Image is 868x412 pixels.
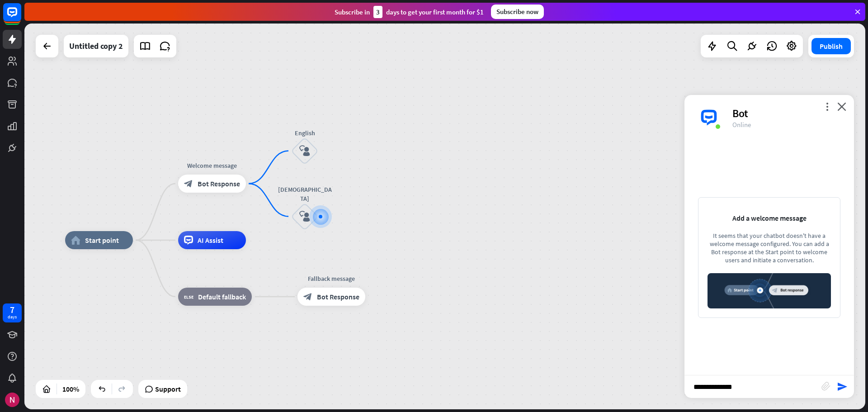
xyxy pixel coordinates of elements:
[837,381,848,392] i: send
[821,382,830,391] i: block_attachment
[198,236,223,245] span: AI Assist
[60,382,82,396] div: 100%
[317,292,359,301] span: Bot Response
[299,211,310,222] i: block_user_input
[491,5,544,19] div: Subscribe now
[811,38,851,54] button: Publish
[303,292,312,301] i: block_bot_response
[71,236,80,245] i: home_2
[732,106,843,120] div: Bot
[823,102,831,111] i: more_vert
[3,303,22,322] a: 7 days
[85,236,119,245] span: Start point
[708,213,831,223] div: Add a welcome message
[291,274,372,283] div: Fallback message
[8,314,17,320] div: days
[171,161,253,170] div: Welcome message
[69,35,123,57] div: Untitled copy 2
[335,6,484,18] div: Subscribe in days to get your first month for $1
[732,120,843,129] div: Online
[373,6,382,18] div: 3
[10,306,14,314] div: 7
[198,292,246,301] span: Default fallback
[198,179,240,188] span: Bot Response
[837,102,846,111] i: close
[708,232,831,264] div: It seems that your chatbot doesn't have a welcome message configured. You can add a Bot response ...
[299,146,310,156] i: block_user_input
[278,128,332,137] div: English
[278,185,332,203] div: [DEMOGRAPHIC_DATA]
[155,382,181,396] span: Support
[184,292,193,301] i: block_fallback
[184,179,193,188] i: block_bot_response
[7,4,34,31] button: Open LiveChat chat widget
